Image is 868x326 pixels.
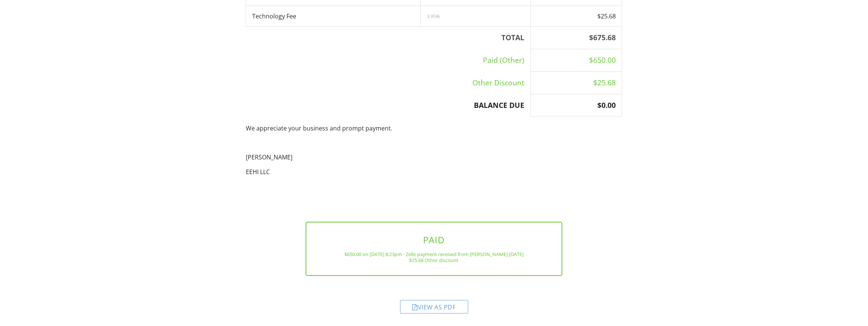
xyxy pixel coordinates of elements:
[318,257,550,263] div: $25.68 Other discount
[246,26,531,49] th: TOTAL
[531,26,622,49] th: $675.68
[318,251,550,257] div: $650.00 on [DATE] 8:23pm - Zelle payment received from [PERSON_NAME] [DATE]
[531,49,622,71] td: $650.00
[246,168,622,176] p: EEHI LLC
[246,49,531,71] td: Paid (Other)
[400,305,468,313] a: View as PDF
[318,235,550,245] h3: PAID
[246,94,531,117] th: BALANCE DUE
[246,6,421,26] td: Technology Fee
[427,13,524,19] div: 3.95%
[246,153,622,161] p: [PERSON_NAME]
[531,71,622,94] td: $25.68
[531,94,622,117] th: $0.00
[246,124,622,132] p: We appreciate your business and prompt payment.
[400,300,468,314] div: View as PDF
[531,6,622,26] td: $25.68
[246,71,531,94] td: Other Discount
